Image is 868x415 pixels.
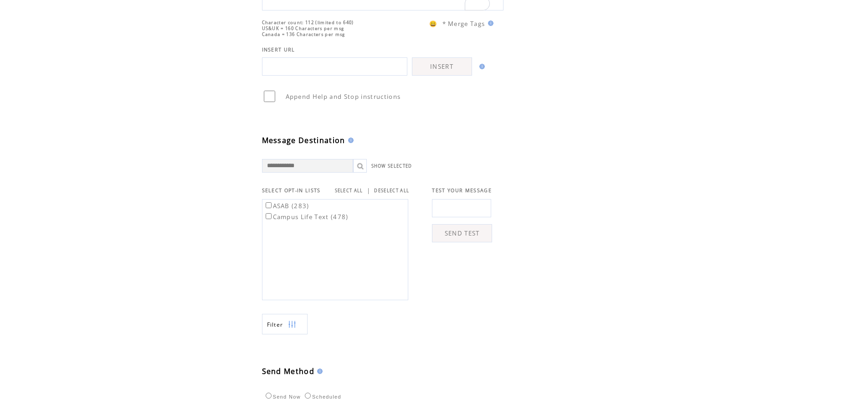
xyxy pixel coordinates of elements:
a: INSERT [412,57,472,76]
label: Campus Life Text (478) [264,213,349,221]
label: ASAB (283) [264,202,309,210]
span: SELECT OPT-IN LISTS [262,187,321,194]
a: SELECT ALL [335,188,363,194]
img: help.gif [314,369,323,374]
span: Append Help and Stop instructions [286,92,401,101]
span: * Merge Tags [442,20,485,28]
img: help.gif [477,64,485,69]
a: SHOW SELECTED [371,163,412,169]
input: ASAB (283) [266,202,272,208]
a: Filter [262,314,308,334]
input: Scheduled [305,393,311,399]
span: | [367,186,370,195]
label: Send Now [263,394,301,400]
span: US&UK = 160 Characters per msg [262,26,344,31]
span: Character count: 112 (limited to 640) [262,20,354,26]
input: Campus Life Text (478) [266,213,272,219]
a: DESELECT ALL [374,188,409,194]
span: Show filters [267,321,283,328]
label: Scheduled [303,394,341,400]
img: help.gif [345,138,354,143]
span: 😀 [429,20,437,28]
span: Send Method [262,366,315,376]
input: Send Now [266,393,272,399]
span: Message Destination [262,135,345,145]
span: TEST YOUR MESSAGE [432,187,492,194]
span: INSERT URL [262,46,295,53]
a: SEND TEST [432,224,492,242]
span: Canada = 136 Characters per msg [262,31,345,37]
img: filters.png [288,314,296,335]
img: help.gif [485,20,493,26]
